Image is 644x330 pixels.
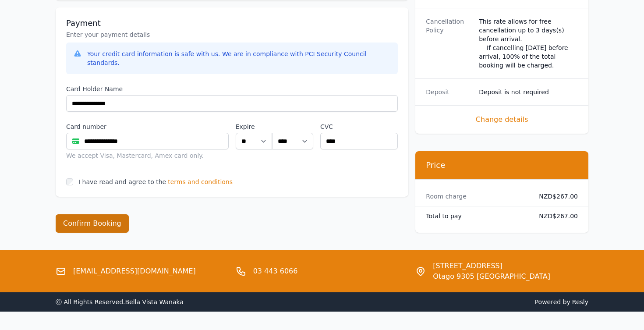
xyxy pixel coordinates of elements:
[426,192,525,201] dt: Room charge
[532,212,578,220] dd: NZD$267.00
[433,271,550,282] span: Otago 9305 [GEOGRAPHIC_DATA]
[272,122,313,131] label: .
[66,18,398,28] h3: Payment
[168,177,233,186] span: terms and conditions
[426,212,525,220] dt: Total to pay
[87,50,391,67] div: Your credit card information is safe with us. We are in compliance with PCI Security Council stan...
[426,160,578,170] h3: Price
[56,214,129,233] button: Confirm Booking
[236,122,272,131] label: Expire
[479,17,578,70] div: This rate allows for free cancellation up to 3 days(s) before arrival. If cancelling [DATE] befor...
[73,266,196,277] a: [EMAIL_ADDRESS][DOMAIN_NAME]
[426,114,578,125] span: Change details
[56,298,184,305] span: ⓒ All Rights Reserved. Bella Vista Wanaka
[532,192,578,201] dd: NZD$267.00
[253,266,298,277] a: 03 443 6066
[572,298,588,305] a: Resly
[326,298,588,306] span: Powered by
[66,30,398,39] p: Enter your payment details
[320,122,398,131] label: CVC
[433,261,550,271] span: [STREET_ADDRESS]
[479,88,578,96] dd: Deposit is not required
[66,122,229,131] label: Card number
[78,178,166,185] label: I have read and agree to the
[426,88,472,96] dt: Deposit
[426,17,472,70] dt: Cancellation Policy
[66,151,229,160] div: We accept Visa, Mastercard, Amex card only.
[66,85,398,93] label: Card Holder Name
